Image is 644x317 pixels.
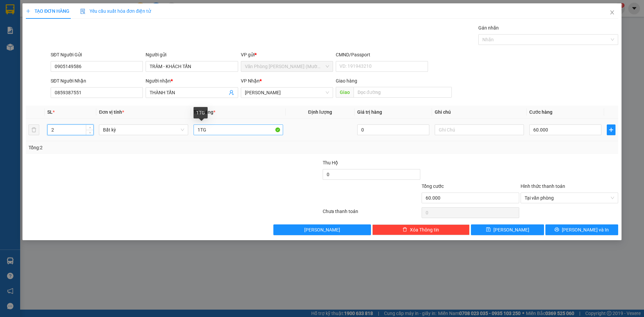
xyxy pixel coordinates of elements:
[245,88,329,98] span: Phạm Ngũ Lão
[471,224,544,235] button: save[PERSON_NAME]
[88,130,92,135] span: down
[8,8,42,42] img: logo.jpg
[402,227,407,232] span: delete
[29,144,249,151] div: Tổng: 2
[80,9,86,14] img: icon
[241,78,260,84] span: VP Nhận
[273,224,371,235] button: [PERSON_NAME]
[51,77,143,85] div: SĐT Người Nhận
[554,227,559,232] span: printer
[146,77,238,85] div: Người nhận
[609,10,615,15] span: close
[562,226,609,233] span: [PERSON_NAME] và In
[51,51,143,58] div: SĐT Người Gửi
[607,124,615,135] button: plus
[410,226,439,233] span: Xóa Thông tin
[8,43,38,75] b: [PERSON_NAME]
[357,124,429,135] input: 0
[229,90,234,95] span: user-add
[73,8,89,24] img: logo.jpg
[521,183,565,189] label: Hình thức thanh toán
[372,224,470,235] button: deleteXóa Thông tin
[26,8,69,14] span: TẠO ĐƠN HÀNG
[99,109,124,115] span: Đơn vị tính
[336,78,357,84] span: Giao hàng
[354,87,452,98] input: Dọc đường
[308,109,332,115] span: Định lượng
[56,32,92,40] li: (c) 2017
[545,224,618,235] button: printer[PERSON_NAME] và In
[241,51,333,58] div: VP gửi
[493,226,529,233] span: [PERSON_NAME]
[86,130,93,135] span: Decrease Value
[304,226,340,233] span: [PERSON_NAME]
[194,124,283,135] input: VD: Bàn, Ghế
[607,127,615,133] span: plus
[146,51,238,58] div: Người gửi
[432,106,527,119] th: Ghi chú
[422,183,444,189] span: Tổng cước
[26,9,31,13] span: plus
[529,109,552,115] span: Cước hàng
[88,126,92,130] span: up
[80,8,151,14] span: Yêu cầu xuất hóa đơn điện tử
[194,107,208,118] div: 1TG
[103,125,184,135] span: Bất kỳ
[29,124,39,135] button: delete
[245,61,329,71] span: Văn Phòng Trần Phú (Mường Thanh)
[86,125,93,130] span: Increase Value
[56,25,92,31] b: [DOMAIN_NAME]
[603,3,622,22] button: Close
[486,227,491,232] span: save
[336,51,428,58] div: CMND/Passport
[435,124,524,135] input: Ghi Chú
[357,109,382,115] span: Giá trị hàng
[478,25,499,31] label: Gán nhãn
[323,160,338,165] span: Thu Hộ
[43,10,64,53] b: BIÊN NHẬN GỬI HÀNG
[336,87,354,98] span: Giao
[525,193,614,203] span: Tại văn phòng
[47,109,53,115] span: SL
[322,208,421,219] div: Chưa thanh toán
